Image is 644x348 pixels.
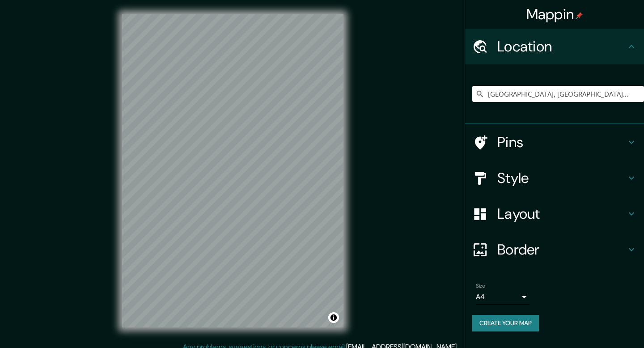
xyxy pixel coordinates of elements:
[526,5,583,23] h4: Mappin
[497,241,626,259] h4: Border
[476,282,485,290] label: Size
[497,169,626,187] h4: Style
[465,232,644,267] div: Border
[476,290,530,304] div: A4
[497,205,626,223] h4: Layout
[497,133,626,151] h4: Pins
[472,86,644,102] input: Pick your city or area
[472,315,539,331] button: Create your map
[465,160,644,196] div: Style
[497,38,626,55] h4: Location
[328,312,339,323] button: Toggle attribution
[564,313,634,338] iframe: Help widget launcher
[465,29,644,64] div: Location
[576,12,583,19] img: pin-icon.png
[465,196,644,232] div: Layout
[465,124,644,160] div: Pins
[122,14,343,327] canvas: Map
